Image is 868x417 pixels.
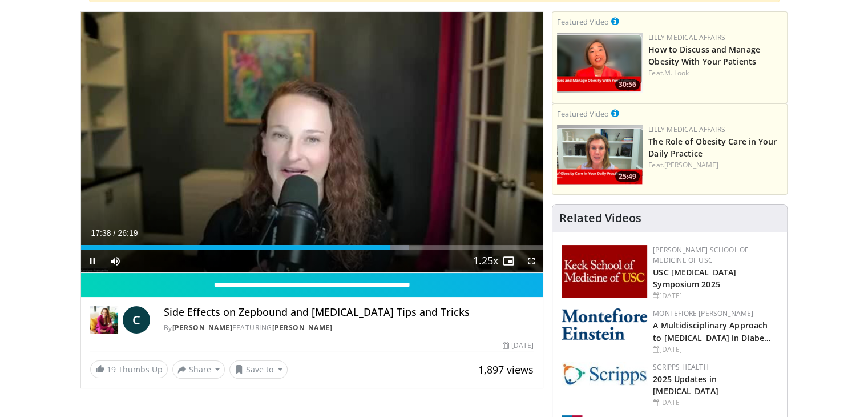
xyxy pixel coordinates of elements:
a: [PERSON_NAME] [172,323,233,332]
a: The Role of Obesity Care in Your Daily Practice [648,136,777,159]
img: c9f2b0b7-b02a-4276-a72a-b0cbb4230bc1.jpg.150x105_q85_autocrop_double_scale_upscale_version-0.2.jpg [562,362,647,386]
span: 30:56 [615,79,640,90]
button: Pause [81,250,104,272]
button: Share [172,360,225,379]
img: Dr. Carolynn Francavilla [90,306,118,334]
div: [DATE] [653,398,778,408]
h4: Related Videos [559,211,641,225]
a: [PERSON_NAME] [664,160,718,170]
div: [DATE] [503,340,534,351]
div: Progress Bar [81,245,543,250]
a: M. Look [664,68,689,78]
h4: Side Effects on Zepbound and [MEDICAL_DATA] Tips and Tricks [164,306,534,319]
span: 1,897 views [478,363,534,376]
div: By FEATURING [164,323,534,333]
a: A Multidisciplinary Approach to [MEDICAL_DATA] in Diabe… [653,320,771,343]
img: b0142b4c-93a1-4b58-8f91-5265c282693c.png.150x105_q85_autocrop_double_scale_upscale_version-0.2.png [562,308,647,340]
video-js: Video Player [81,12,543,273]
div: [DATE] [653,291,778,301]
span: / [114,228,116,238]
a: USC [MEDICAL_DATA] Symposium 2025 [653,267,736,290]
img: e1208b6b-349f-4914-9dd7-f97803bdbf1d.png.150x105_q85_crop-smart_upscale.png [557,125,643,185]
span: 19 [107,364,116,375]
a: C [123,306,150,334]
button: Save to [229,360,288,379]
a: [PERSON_NAME] School of Medicine of USC [653,245,748,265]
a: Scripps Health [653,362,708,372]
button: Playback Rate [474,250,497,272]
button: Enable picture-in-picture mode [497,250,520,272]
small: Featured Video [557,17,609,27]
span: 17:38 [91,228,111,238]
a: Lilly Medical Affairs [648,33,725,42]
button: Fullscreen [520,250,543,272]
button: Mute [104,250,127,272]
div: Feat. [648,68,782,78]
img: c98a6a29-1ea0-4bd5-8cf5-4d1e188984a7.png.150x105_q85_crop-smart_upscale.png [557,33,643,93]
a: 25:49 [557,125,643,185]
small: Featured Video [557,109,609,119]
a: 2025 Updates in [MEDICAL_DATA] [653,374,718,396]
a: [PERSON_NAME] [272,323,333,332]
img: 7b941f1f-d101-407a-8bfa-07bd47db01ba.png.150x105_q85_autocrop_double_scale_upscale_version-0.2.jpg [562,245,647,298]
span: 26:19 [118,228,138,238]
span: 25:49 [615,171,640,182]
div: [DATE] [653,344,778,355]
a: How to Discuss and Manage Obesity With Your Patients [648,44,760,67]
a: 30:56 [557,33,643,93]
a: 19 Thumbs Up [90,360,168,378]
a: Lilly Medical Affairs [648,125,725,134]
div: Feat. [648,160,782,170]
a: Montefiore [PERSON_NAME] [653,308,753,318]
